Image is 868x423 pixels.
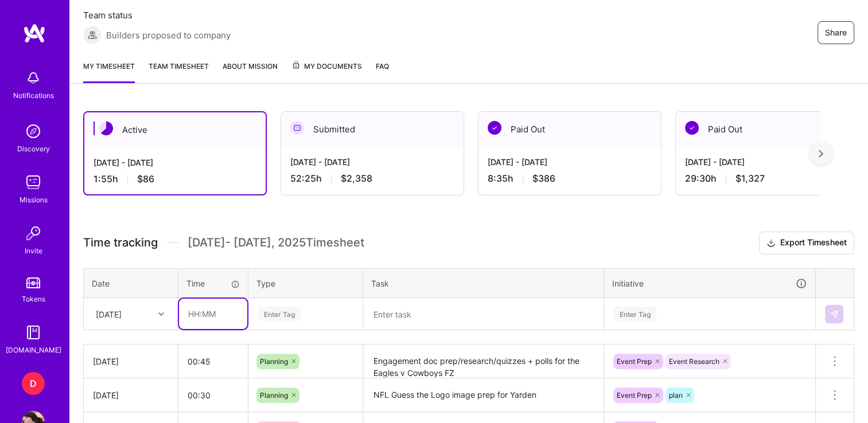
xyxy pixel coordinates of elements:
[532,173,555,185] span: $386
[186,277,240,289] div: Time
[290,173,454,185] div: 52:25 h
[260,391,288,399] span: Planning
[22,66,45,89] img: bell
[291,60,362,83] a: My Documents
[223,60,278,83] a: About Mission
[248,268,363,298] th: Type
[617,357,652,366] span: Event Prep
[759,232,854,254] button: Export Timesheet
[13,89,54,101] div: Notifications
[364,346,602,377] textarea: Engagement doc prep/research/quizzes + polls for the Eagles v Cowboys FZ
[617,391,652,399] span: Event Prep
[685,121,699,135] img: Paid Out
[22,171,45,194] img: teamwork
[99,122,113,135] img: Active
[819,150,823,158] img: right
[22,321,45,344] img: guide book
[179,299,247,329] input: HH:MM
[669,357,719,366] span: Event Research
[818,21,854,44] button: Share
[188,236,364,250] span: [DATE] - [DATE] , 2025 Timesheet
[685,173,849,185] div: 29:30 h
[290,121,304,135] img: Submitted
[341,173,372,185] span: $2,358
[178,380,248,410] input: HH:MM
[735,173,765,185] span: $1,327
[83,60,135,83] a: My timesheet
[260,357,288,366] span: Planning
[614,305,656,323] div: Enter Tag
[22,120,45,143] img: discovery
[96,308,122,320] div: [DATE]
[488,121,501,135] img: Paid Out
[669,391,683,399] span: plan
[830,310,839,319] img: Submit
[178,346,248,377] input: HH:MM
[20,194,48,206] div: Missions
[291,60,362,73] span: My Documents
[149,60,209,83] a: Team timesheet
[685,156,849,168] div: [DATE] - [DATE]
[84,268,178,298] th: Date
[93,389,169,401] div: [DATE]
[17,143,50,155] div: Discovery
[478,112,661,147] div: Paid Out
[158,311,164,317] i: icon Chevron
[488,173,652,185] div: 8:35 h
[84,112,266,147] div: Active
[22,222,45,245] img: Invite
[281,112,464,147] div: Submitted
[83,236,158,250] span: Time tracking
[25,245,42,257] div: Invite
[825,27,847,38] span: Share
[612,277,807,290] div: Initiative
[364,379,602,411] textarea: NFL Guess the Logo image prep for Yarden
[93,355,169,367] div: [DATE]
[376,60,389,83] a: FAQ
[258,305,301,323] div: Enter Tag
[137,173,154,185] span: $86
[290,156,454,168] div: [DATE] - [DATE]
[83,9,231,21] span: Team status
[676,112,858,147] div: Paid Out
[22,293,45,305] div: Tokens
[19,372,48,395] a: D
[26,277,40,288] img: tokens
[363,268,604,298] th: Task
[488,156,652,168] div: [DATE] - [DATE]
[94,173,256,185] div: 1:55 h
[766,237,776,249] i: icon Download
[23,23,46,44] img: logo
[22,372,45,395] div: D
[94,156,256,169] div: [DATE] - [DATE]
[6,344,61,356] div: [DOMAIN_NAME]
[83,26,102,44] img: Builders proposed to company
[106,29,231,41] span: Builders proposed to company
